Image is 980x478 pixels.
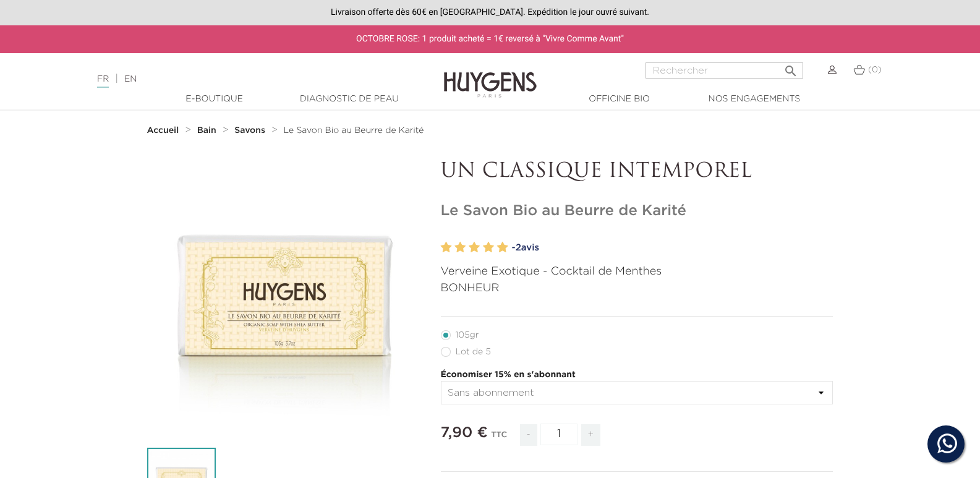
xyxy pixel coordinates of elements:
[454,239,466,257] label: 2
[234,126,265,135] strong: Savons
[197,126,216,135] strong: Bain
[441,425,488,440] span: 7,90 €
[441,202,833,220] h1: Le Savon Bio au Beurre de Karité
[441,369,833,382] p: Économiser 15% en s'abonnant
[283,126,424,135] span: Le Savon Bio au Beurre de Karité
[97,75,109,88] a: FR
[469,239,480,257] label: 3
[868,66,882,74] span: (0)
[283,126,424,135] a: Le Savon Bio au Beurre de Karité
[441,280,833,297] p: BONHEUR
[783,60,798,75] i: 
[491,422,507,455] div: TTC
[288,93,411,106] a: Diagnostic de peau
[497,239,508,257] label: 5
[540,424,577,445] input: Quantité
[124,75,137,83] a: EN
[441,347,506,357] label: Lot de 5
[646,62,803,79] input: Rechercher
[234,126,268,135] a: Savons
[441,330,494,340] label: 105gr
[520,424,537,446] span: -
[581,424,601,446] span: +
[780,59,802,75] button: 
[516,243,521,252] span: 2
[483,239,494,257] label: 4
[147,126,182,135] a: Accueil
[441,239,452,257] label: 1
[692,93,816,106] a: Nos engagements
[147,126,179,135] strong: Accueil
[441,263,833,280] p: Verveine Exotique - Cocktail de Menthes
[558,93,681,106] a: Officine Bio
[444,52,537,100] img: Huygens
[441,160,833,184] p: UN CLASSIQUE INTEMPOREL
[153,93,276,106] a: E-Boutique
[512,239,833,257] a: -2avis
[91,72,399,87] div: |
[197,126,219,135] a: Bain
